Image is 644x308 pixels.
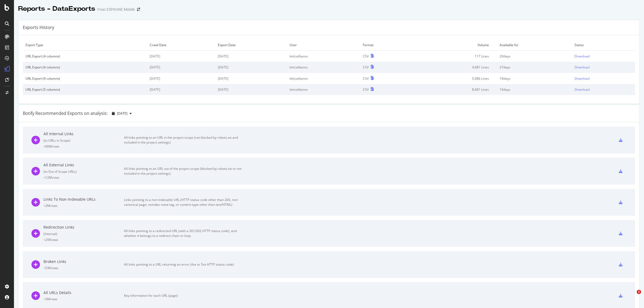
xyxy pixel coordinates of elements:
div: Links pointing to a non-indexable URL (HTTP status code other than 200, non-canonical page, noind... [124,197,245,207]
td: 18 days [497,73,572,84]
a: Download [575,87,632,92]
div: csv-export [619,294,623,298]
div: Download [575,87,590,92]
td: [DATE] [215,51,287,62]
div: = 25K rows [43,237,124,242]
div: All links pointing to a URL returning an error (4xx or 5xx HTTP status code) [124,262,245,267]
td: 29 days [497,51,572,62]
div: csv-export [619,263,623,266]
div: = 3M rows [43,297,124,301]
td: 5,086 Lines [411,73,497,84]
div: CSV [363,54,369,58]
div: URL Export (4 columns) [25,65,144,69]
button: [DATE] [110,109,134,118]
td: 117 Lines [411,51,497,62]
td: leticialbares [287,62,360,73]
div: = 53K rows [43,266,124,270]
div: All Internal Links [43,131,124,137]
td: leticialbares [287,84,360,95]
div: arrow-right-arrow-left [137,8,140,11]
div: CSV [363,87,369,92]
td: Volume [411,39,497,51]
div: Download [575,76,590,81]
td: [DATE] [147,73,215,84]
td: Format [360,39,411,51]
div: Broken Links [43,259,124,264]
td: Crawl Date [147,39,215,51]
iframe: Intercom live chat [626,290,639,303]
a: Download [575,76,632,81]
div: All URLs Details [43,290,124,295]
td: 8,681 Lines [411,84,497,95]
div: Reports - DataExports [18,4,95,13]
td: leticialbares [287,73,360,84]
div: All links pointing to a redirected URL (with a 301/302 HTTP status code), and whether it belongs ... [124,229,245,238]
div: Download [575,65,590,69]
div: All External Links [43,162,124,168]
div: csv-export [619,200,623,204]
span: 2025 Oct. 1st [117,111,127,116]
div: = 2M rows [43,203,124,208]
td: [DATE] [215,73,287,84]
td: [DATE] [215,84,287,95]
div: ( to URLs in Scope ) [43,138,124,143]
td: [DATE] [147,84,215,95]
td: Export Type [23,39,147,51]
td: Status [572,39,635,51]
div: All links pointing to an URL in the project scope (not blocked by robots.txt and included in the ... [124,135,245,145]
div: csv-export [619,232,623,235]
a: Download [575,65,632,69]
div: Exports History [23,24,54,31]
td: Available for [497,39,572,51]
td: [DATE] [147,62,215,73]
div: URL Export (9 columns) [25,76,144,81]
td: 16 days [497,84,572,95]
div: Botify Recommended Exports on analysis: [23,110,108,116]
a: Download [575,54,632,58]
td: User [287,39,360,51]
div: CSV [363,76,369,81]
div: = 60M rows [43,144,124,149]
td: 4,681 Lines [411,62,497,73]
div: ( Internal ) [43,232,124,236]
div: URL Export (5 columns) [25,87,144,92]
span: 1 [637,290,641,294]
div: CSV [363,65,369,69]
td: 27 days [497,62,572,73]
div: Key information for each URL (page) [124,293,245,298]
div: csv-export [619,138,623,142]
td: Export Date [215,39,287,51]
td: [DATE] [215,62,287,73]
div: Fnac ESPAGNE Mobile [97,7,135,12]
td: leticialbares [287,51,360,62]
div: Links To Non-Indexable URLs [43,197,124,202]
div: Download [575,54,590,58]
td: [DATE] [147,51,215,62]
div: = 12M rows [43,175,124,180]
div: csv-export [619,169,623,173]
div: Redirection Links [43,225,124,230]
div: ( to Out of Scope URLs ) [43,169,124,174]
div: All links pointing to an URL out of the project scope (blocked by robots.txt or not included in t... [124,166,245,176]
div: URL Export (4 columns) [25,54,144,58]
